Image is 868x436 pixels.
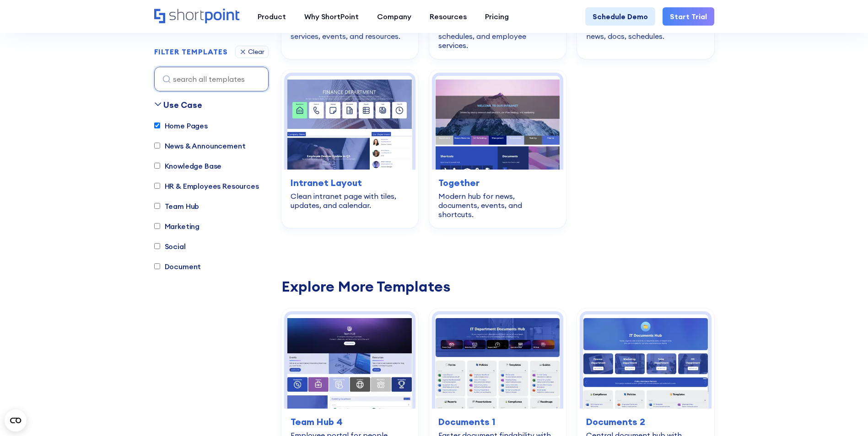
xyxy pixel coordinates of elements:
[248,7,295,26] a: Product
[154,140,246,151] label: News & Announcement
[291,415,409,429] h3: Team Hub 4
[287,314,412,408] img: Team Hub 4 – SharePoint Employee Portal Template: Employee portal for people, calendar, skills, a...
[5,409,27,431] button: Open CMP widget
[368,7,421,26] a: Company
[154,183,160,189] input: HR & Employees Resources
[154,163,160,169] input: Knowledge Base
[421,7,476,26] a: Resources
[154,201,199,212] label: Team Hub
[154,223,160,229] input: Marketing
[154,241,186,252] label: Social
[291,176,409,190] h3: Intranet Layout
[281,70,418,228] a: Intranet Layout – SharePoint Page Design: Clean intranet page with tiles, updates, and calendar.I...
[585,7,655,26] a: Schedule Demo
[295,7,368,26] a: Why ShortPoint
[438,176,557,190] h3: Together
[430,11,467,22] div: Resources
[438,22,557,50] div: Centralize resources, documents, schedules, and employee services.
[154,181,259,191] label: HR & Employees Resources
[154,221,200,232] label: Marketing
[476,7,518,26] a: Pricing
[154,203,160,209] input: Team Hub
[822,392,868,436] iframe: Chat Widget
[485,11,509,22] div: Pricing
[281,279,714,294] div: Explore More Templates
[304,11,359,22] div: Why ShortPoint
[154,244,160,250] input: Social
[663,7,714,26] a: Start Trial
[154,123,160,129] input: Home Pages
[154,9,239,24] a: Home
[154,48,228,56] div: FILTER TEMPLATES
[377,11,411,22] div: Company
[583,314,708,408] img: Documents 2 – Document Management Template: Central document hub with alerts, search, and actions.
[586,415,705,429] h3: Documents 2
[248,49,264,55] div: Clear
[154,67,269,91] input: search all templates
[163,99,202,111] div: Use Case
[291,191,409,210] div: Clean intranet page with tiles, updates, and calendar.
[154,143,160,149] input: News & Announcement
[435,314,560,408] img: Documents 1 – SharePoint Document Library Template: Faster document findability with search, filt...
[154,160,222,171] label: Knowledge Base
[438,415,557,429] h3: Documents 1
[435,76,560,170] img: Together – Intranet Homepage Template: Modern hub for news, documents, events, and shortcuts.
[287,76,412,170] img: Intranet Layout – SharePoint Page Design: Clean intranet page with tiles, updates, and calendar.
[429,70,566,228] a: Together – Intranet Homepage Template: Modern hub for news, documents, events, and shortcuts.Toge...
[438,191,557,219] div: Modern hub for news, documents, events, and shortcuts.
[154,264,160,270] input: Document
[154,120,208,131] label: Home Pages
[154,261,201,272] label: Document
[258,11,286,22] div: Product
